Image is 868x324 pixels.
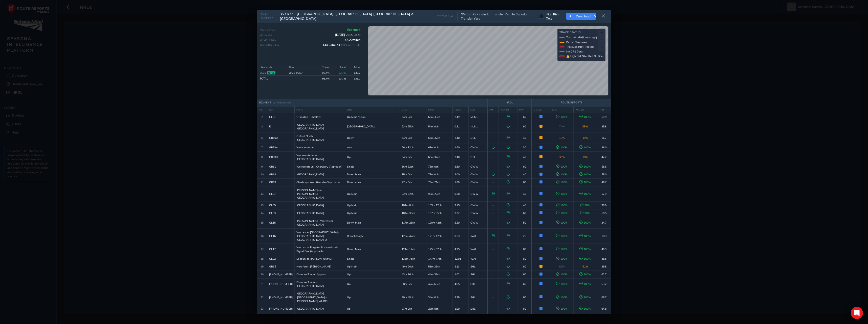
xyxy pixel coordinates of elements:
td: 2.00 [452,171,468,178]
span: 100 % [579,165,591,169]
span: 100 % [556,282,568,286]
td: WAH [468,255,487,263]
td: 62.7 [597,271,611,278]
td: WAH [468,228,487,244]
td: 66m 32ch [400,163,426,171]
td: 30m 49ch [400,290,426,305]
td: 40 [517,151,532,163]
span: 100 % [579,273,591,276]
td: DCL [468,132,487,144]
td: GR59A [267,144,294,151]
td: 38m 0ch [400,278,426,290]
td: 34m 0ch [426,290,452,305]
th: START [400,106,426,113]
span: 19 % [582,136,588,140]
th: NAME [294,106,345,113]
td: 55.0 [597,171,611,178]
span: [GEOGRAPHIC_DATA] [296,211,324,215]
span: — [492,257,494,261]
span: Uffington - Challow [296,115,321,119]
td: 44.2 [597,151,611,163]
th: STATUS [532,106,550,113]
span: 13 [261,203,264,207]
th: SEGMENT [257,99,487,106]
span: 2 [261,115,263,119]
td: GR62 [267,171,294,178]
td: OWW [468,163,487,171]
span: 100 % [556,295,568,299]
td: 42m 68ch [426,278,452,290]
td: 40 [517,186,532,201]
span: Charbury - Ascott-under-Wychwood [296,180,341,184]
td: 95.4 % [314,76,331,81]
span: Wolvercote Jn [296,146,314,149]
span: 11 [261,180,264,184]
span: 100 % [579,173,591,176]
td: OWW [468,178,487,186]
td: Down Main [345,171,400,178]
td: 44m 38ch [426,271,452,278]
td: 0.60 [452,186,468,201]
td: 27m 0ch [400,305,426,313]
span: 100 % [579,221,591,225]
th: ROUTE REPORTS [532,99,611,106]
span: — [492,273,494,276]
td: 53m 55ch [400,121,426,132]
td: 43m 36ch [400,271,426,278]
td: 20:35 - 06:37 [287,70,314,76]
td: 78m 71ch [426,178,452,186]
td: Up [345,305,400,313]
td: 58.5 [597,209,611,217]
td: [PHONE_NUMBER] [267,271,294,278]
td: OWW [468,209,487,217]
span: Ledbury to [PERSON_NAME] [296,257,332,261]
td: 103m 12ch [426,201,452,209]
td: GL22 [267,255,294,263]
td: 40 [517,132,532,144]
td: 57.9 [597,186,611,201]
span: 100 % [556,165,568,169]
span: 16 [261,234,264,238]
span: 100 % [556,203,568,207]
td: 56.6 [597,163,611,171]
td: Down Main [345,244,400,255]
td: 1.02 [452,271,468,278]
td: 68m 0ch [426,144,452,151]
td: SHL [468,305,487,313]
td: SHL [468,271,487,278]
span: Travelled (Not Treated) [566,45,594,49]
td: GR35 [267,263,294,271]
td: 2.40 [452,151,468,163]
td: 46.7 [597,178,611,186]
td: 40 [517,201,532,209]
td: DCL [468,151,487,163]
td: 60 [517,290,532,305]
span: — [492,282,494,286]
span: 100 % [579,282,591,286]
th: MPH [517,106,532,113]
span: [GEOGRAPHIC_DATA] ([GEOGRAPHIC_DATA]) - [PERSON_NAME] (AHBC) [296,292,343,303]
span: NROL [267,71,275,74]
span: 14 [261,211,264,215]
td: Down main [345,178,400,186]
td: Up [345,151,400,163]
td: 92m 52ch [400,186,426,201]
span: NROL Status [260,28,275,31]
td: GL91 [267,113,294,121]
span: 100 % [556,247,568,251]
span: 20:55 - 08:28 [346,33,360,37]
td: 60 [517,278,532,290]
td: 8.60 [452,163,468,171]
td: SHL [468,290,487,305]
td: 25 [517,228,532,244]
th: MILES [452,106,468,113]
span: Circuit Miles [260,38,276,41]
td: GL37 [267,186,294,201]
span: 7 [261,146,263,149]
td: 64m 0ch [400,151,426,163]
td: GL33 [267,209,294,217]
td: 60 [517,178,532,186]
span: 19 % [559,136,565,140]
span: 100 % [579,115,591,119]
th: Headcode [260,65,287,70]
